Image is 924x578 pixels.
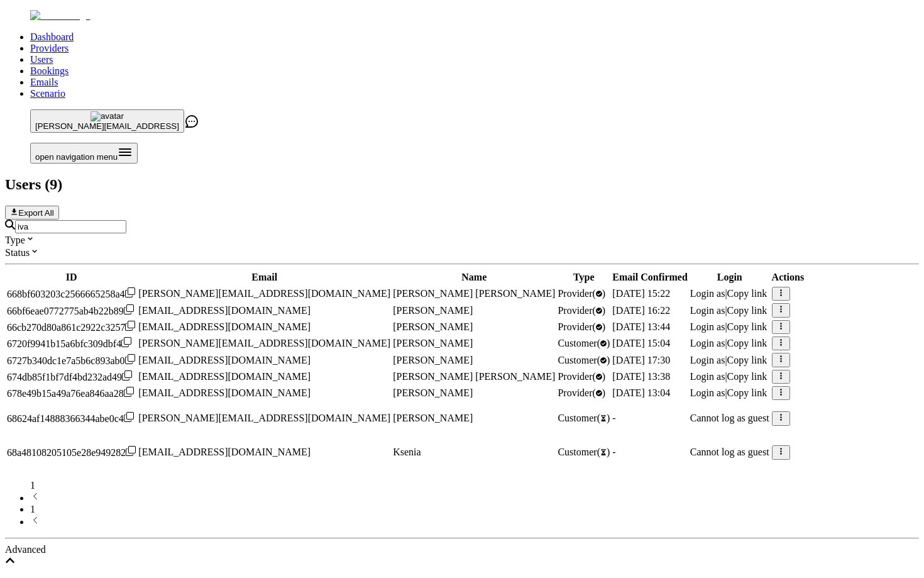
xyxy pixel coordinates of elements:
[5,206,59,220] button: Export All
[138,371,311,382] span: [EMAIL_ADDRESS][DOMAIN_NAME]
[30,504,919,515] li: pagination item 1 active
[7,287,136,300] div: Click to copy
[558,355,610,365] span: validated
[30,491,919,504] li: previous page button
[558,288,605,299] span: validated
[612,371,670,382] span: [DATE] 13:38
[138,413,390,423] span: [PERSON_NAME][EMAIL_ADDRESS][DOMAIN_NAME]
[30,31,74,42] a: Dashboard
[30,109,184,133] button: avatar[PERSON_NAME][EMAIL_ADDRESS]
[558,321,605,332] span: validated
[727,321,767,332] span: Copy link
[690,413,769,424] p: Cannot log as guest
[5,480,919,528] nav: pagination navigation
[5,233,919,246] div: Type
[393,338,473,348] span: [PERSON_NAME]
[690,305,769,316] div: |
[23,374,228,394] div: 3Update your social media bios
[138,288,390,299] span: [PERSON_NAME][EMAIL_ADDRESS][DOMAIN_NAME]
[35,152,118,162] span: open navigation menu
[168,392,251,443] button: Tasks
[7,370,136,383] div: Click to copy
[48,330,213,343] div: Add a discovery call link
[5,544,46,555] span: Advanced
[7,387,136,399] div: Click to copy
[48,196,213,209] div: Launch your first offer
[30,10,91,21] img: Fluum Logo
[393,288,555,299] span: [PERSON_NAME] [PERSON_NAME]
[30,65,69,76] a: Bookings
[690,305,725,316] span: Login as
[690,338,725,348] span: Login as
[7,304,136,317] div: Click to copy
[166,143,239,156] p: About 9 minutes
[29,424,55,433] span: Home
[690,338,769,349] div: |
[84,392,167,443] button: Messages
[727,338,767,348] span: Copy link
[138,305,311,316] span: [EMAIL_ADDRESS][DOMAIN_NAME]
[727,371,767,382] span: Copy link
[727,288,767,299] span: Copy link
[48,378,213,391] div: Update your social media bios
[690,371,725,382] span: Login as
[138,447,311,457] span: [EMAIL_ADDRESS][DOMAIN_NAME]
[558,387,605,398] span: validated
[30,515,919,528] li: next page button
[30,480,35,491] span: 1
[690,355,769,366] div: |
[30,77,58,87] a: Emails
[690,371,769,382] div: |
[18,48,234,71] div: Earn your first dollar 💵
[30,88,65,99] a: Scenario
[48,217,219,257] div: Navigate to the ‘Offerings’ section and create one paid service clients can book [DATE].
[393,387,473,398] span: [PERSON_NAME]
[23,192,228,212] div: 1Launch your first offer
[138,338,390,348] span: [PERSON_NAME][EMAIL_ADDRESS][DOMAIN_NAME]
[7,354,136,367] div: Click to copy
[6,271,136,284] th: ID
[221,5,243,28] div: Close
[5,246,919,258] div: Status
[690,271,770,284] th: Login
[612,321,670,332] span: [DATE] 13:44
[612,413,615,423] span: -
[690,387,769,399] div: |
[393,447,421,457] span: Ksenia
[5,176,919,193] h2: Users ( 9 )
[612,288,670,299] span: [DATE] 15:22
[23,326,228,346] div: 2Add a discovery call link
[138,387,311,398] span: [EMAIL_ADDRESS][DOMAIN_NAME]
[690,321,769,333] div: |
[612,355,670,365] span: [DATE] 17:30
[30,54,53,65] a: Users
[13,143,45,156] p: 9 steps
[7,337,136,350] div: Click to copy
[77,113,201,125] div: [PERSON_NAME] from Fluum
[30,143,138,164] button: Open menu
[690,447,769,458] p: Cannot log as guest
[727,355,767,365] span: Copy link
[196,424,223,433] span: Tasks
[393,413,473,423] span: [PERSON_NAME]
[612,305,670,316] span: [DATE] 16:22
[690,321,725,332] span: Login as
[35,121,179,131] span: [PERSON_NAME][EMAIL_ADDRESS]
[690,387,725,398] span: Login as
[7,446,136,459] div: Click to copy
[727,387,767,398] span: Copy link
[91,111,124,121] img: avatar
[138,271,391,284] th: Email
[690,288,725,299] span: Login as
[558,447,610,457] span: Customer ( )
[558,413,610,423] span: Customer ( )
[393,321,473,332] span: [PERSON_NAME]
[727,305,767,316] span: Copy link
[771,271,805,284] th: Actions
[104,424,148,433] span: Messages
[18,71,234,101] div: Your first client could be booking you [DATE] if you act now.
[138,321,311,332] span: [EMAIL_ADDRESS][DOMAIN_NAME]
[138,355,311,365] span: [EMAIL_ADDRESS][DOMAIN_NAME]
[557,271,610,284] th: Type
[393,371,555,382] span: [PERSON_NAME] [PERSON_NAME]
